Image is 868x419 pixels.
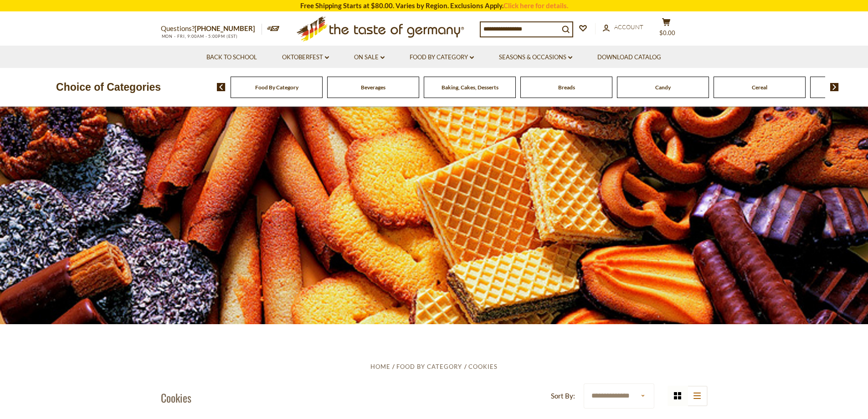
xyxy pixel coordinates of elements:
[499,52,572,62] a: Seasons & Occasions
[653,18,680,41] button: $0.00
[752,84,767,91] a: Cereal
[217,83,226,91] img: previous arrow
[255,84,298,91] a: Food By Category
[603,22,643,32] a: Account
[468,363,498,370] a: Cookies
[195,24,255,32] a: [PHONE_NUMBER]
[659,29,675,36] span: $0.00
[830,83,839,91] img: next arrow
[396,363,462,370] a: Food By Category
[614,23,643,31] span: Account
[410,52,474,62] a: Food By Category
[370,363,390,370] a: Home
[161,391,191,404] h1: Cookies
[354,52,385,62] a: On Sale
[558,84,575,91] a: Breads
[161,34,238,39] span: MON - FRI, 9:00AM - 5:00PM (EST)
[361,84,385,91] a: Beverages
[503,1,568,10] a: Click here for details.
[442,84,498,91] a: Baking, Cakes, Desserts
[282,52,329,62] a: Oktoberfest
[597,52,661,62] a: Download Catalog
[161,23,262,35] p: Questions?
[551,390,575,402] label: Sort By:
[655,84,671,91] a: Candy
[206,52,257,62] a: Back to School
